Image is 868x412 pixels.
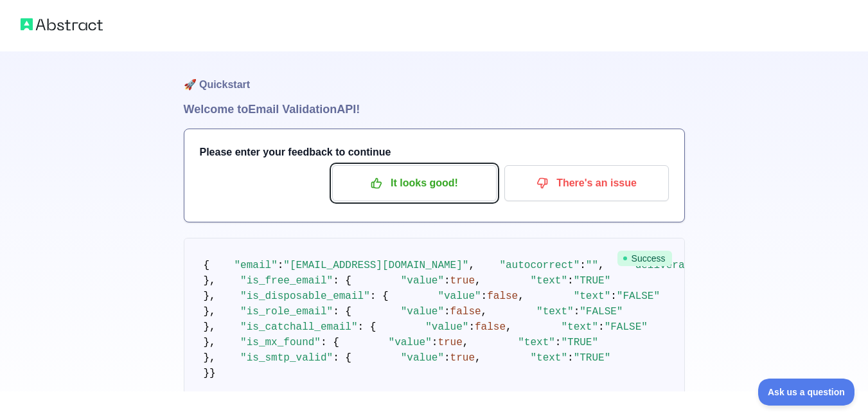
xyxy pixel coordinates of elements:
span: "is_mx_found" [240,337,321,348]
span: "value" [401,352,444,364]
span: "[EMAIL_ADDRESS][DOMAIN_NAME]" [283,260,468,271]
span: , [475,352,481,364]
span: , [475,275,481,287]
p: There's an issue [514,172,659,194]
span: "deliverability" [629,260,728,271]
span: "text" [530,352,567,364]
span: : { [321,337,339,348]
span: false [487,291,518,302]
span: "text" [518,337,555,348]
span: , [468,260,475,271]
span: "TRUE" [574,275,611,287]
span: "value" [425,321,468,333]
span: { [204,260,210,271]
span: "text" [530,275,567,287]
h1: Welcome to Email Validation API! [184,100,685,118]
span: : [444,352,450,364]
span: : [444,306,450,318]
span: : [468,321,475,333]
span: , [463,337,469,348]
span: : [598,321,605,333]
span: : [432,337,438,348]
span: : [567,275,574,287]
span: "is_disposable_email" [240,291,370,302]
span: : [580,260,586,271]
p: It looks good! [342,172,487,194]
span: "FALSE" [605,321,648,333]
span: : [278,260,284,271]
span: , [481,306,488,318]
span: "FALSE" [580,306,623,318]
span: , [598,260,605,271]
span: false [450,306,481,318]
span: : { [358,321,376,333]
img: Abstract logo [21,15,103,33]
span: true [450,275,475,287]
span: : { [370,291,389,302]
span: false [475,321,506,333]
span: "value" [401,275,444,287]
span: "is_smtp_valid" [240,352,333,364]
span: : { [333,275,351,287]
h3: Please enter your feedback to continue [200,145,669,160]
span: "value" [401,306,444,318]
span: "text" [561,321,598,333]
span: "is_free_email" [240,275,333,287]
span: : [481,291,488,302]
span: : [574,306,580,318]
span: "" [586,260,598,271]
span: : [555,337,562,348]
span: "TRUE" [574,352,611,364]
span: Success [617,251,672,266]
span: true [438,337,462,348]
span: "TRUE" [561,337,598,348]
span: "text" [574,291,611,302]
span: : [444,275,450,287]
span: "value" [438,291,481,302]
h1: 🚀 Quickstart [184,51,685,100]
span: "autocorrect" [499,260,580,271]
span: : [567,352,574,364]
span: : [610,291,617,302]
button: There's an issue [504,165,669,201]
span: , [518,291,524,302]
span: : { [333,352,351,364]
button: It looks good! [332,165,497,201]
iframe: Toggle Customer Support [758,379,855,406]
span: "FALSE" [617,291,660,302]
span: "value" [389,337,432,348]
span: "text" [536,306,574,318]
span: : { [333,306,351,318]
span: true [450,352,475,364]
span: , [506,321,512,333]
span: "email" [235,260,278,271]
span: "is_role_email" [240,306,333,318]
span: "is_catchall_email" [240,321,357,333]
